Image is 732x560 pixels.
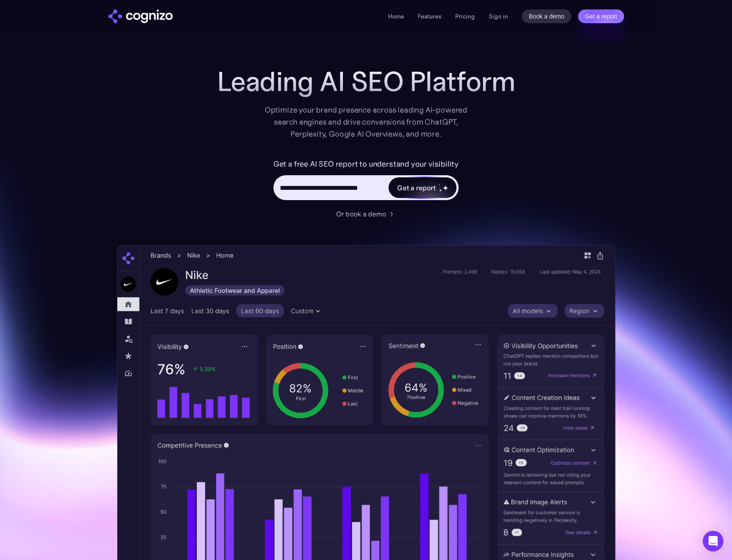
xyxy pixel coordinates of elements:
[397,183,436,193] div: Get a report
[439,184,440,185] img: star
[439,189,442,192] img: star
[578,9,624,23] a: Get a report
[108,9,173,23] img: cognizo logo
[489,11,508,21] a: Sign in
[455,12,475,20] a: Pricing
[336,209,396,219] a: Or book a demo
[703,531,723,551] div: Open Intercom Messenger
[336,209,386,219] div: Or book a demo
[522,9,571,23] a: Book a demo
[418,12,441,20] a: Features
[273,157,459,204] form: Hero URL Input Form
[388,12,404,20] a: Home
[260,104,472,140] div: Optimize your brand presence across leading AI-powered search engines and drive conversions from ...
[273,157,459,171] label: Get a free AI SEO report to understand your visibility
[108,9,173,23] a: home
[217,66,515,97] h1: Leading AI SEO Platform
[443,185,448,191] img: star
[388,177,457,199] a: Get a reportstarstarstar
